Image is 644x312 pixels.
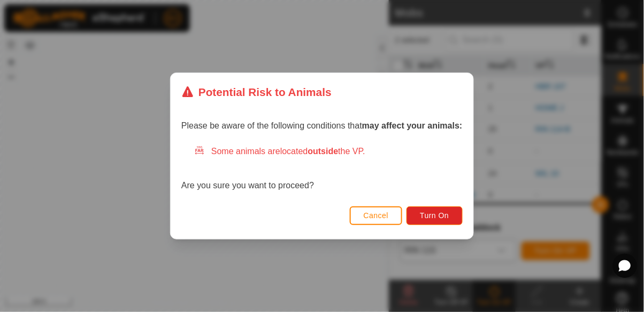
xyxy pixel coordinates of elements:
button: Cancel [350,206,403,225]
span: Cancel [364,211,389,220]
span: Turn On [420,211,449,220]
div: Potential Risk to Animals [181,84,332,100]
span: located the VP. [280,147,365,156]
button: Turn On [407,206,463,225]
span: Please be aware of the following conditions that [181,121,463,130]
div: Are you sure you want to proceed? [181,145,463,192]
strong: outside [308,147,339,156]
div: Some animals are [194,145,463,158]
strong: may affect your animals: [362,121,463,130]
